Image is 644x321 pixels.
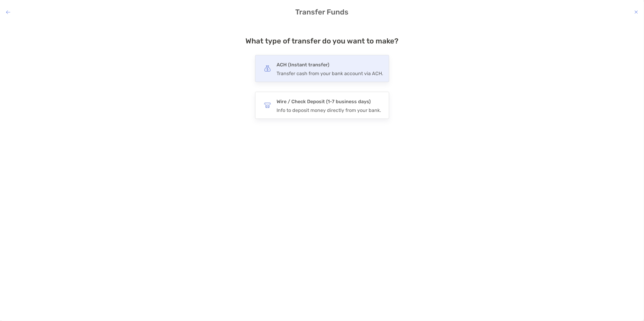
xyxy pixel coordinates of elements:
div: Info to deposit money directly from your bank. [277,107,381,113]
img: button icon [264,102,271,109]
h4: Wire / Check Deposit (1-7 business days) [277,97,381,106]
img: button icon [264,65,271,72]
h4: ACH (Instant transfer) [277,61,383,69]
h4: What type of transfer do you want to make? [245,37,399,45]
div: Transfer cash from your bank account via ACH. [277,71,383,76]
